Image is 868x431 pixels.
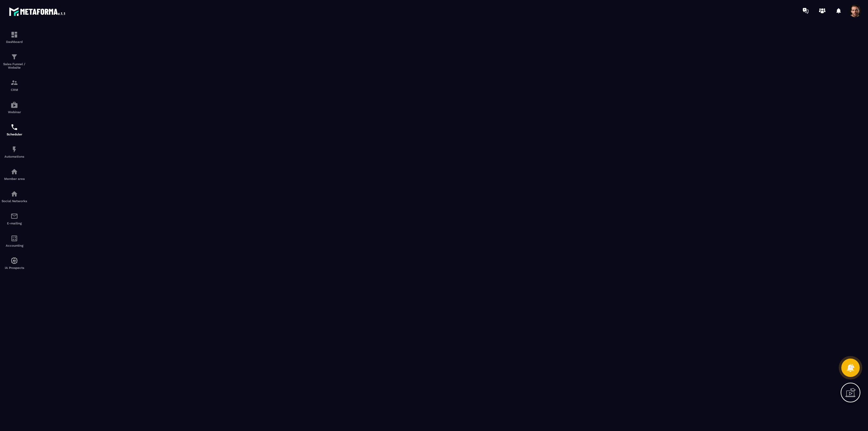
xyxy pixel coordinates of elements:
img: accountant [10,235,18,242]
img: formation [10,31,18,38]
img: email [10,212,18,220]
p: E-mailing [2,222,27,225]
p: CRM [2,88,27,92]
img: automations [10,101,18,109]
a: formationformationDashboard [2,26,27,48]
a: automationsautomationsWebinar [2,96,27,119]
p: Member area [2,177,27,181]
p: Dashboard [2,40,27,44]
a: automationsautomationsAutomations [2,141,27,163]
img: formation [10,53,18,61]
p: Webinar [2,110,27,114]
p: IA Prospects [2,266,27,270]
a: social-networksocial-networkSocial Networks [2,185,27,208]
img: automations [10,146,18,153]
a: emailemailE-mailing [2,208,27,230]
p: Scheduler [2,133,27,136]
p: Social Networks [2,199,27,203]
img: logo [9,6,66,17]
img: automations [10,168,18,175]
img: automations [10,257,18,264]
p: Automations [2,155,27,158]
a: schedulerschedulerScheduler [2,119,27,141]
img: scheduler [10,123,18,131]
a: accountantaccountantAccounting [2,230,27,252]
img: formation [10,79,18,86]
a: formationformationCRM [2,74,27,96]
p: Sales Funnel / Website [2,62,27,69]
a: formationformationSales Funnel / Website [2,48,27,74]
a: automationsautomationsMember area [2,163,27,185]
img: social-network [10,190,18,198]
p: Accounting [2,244,27,247]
